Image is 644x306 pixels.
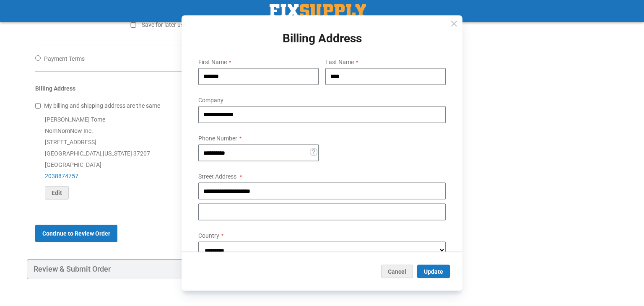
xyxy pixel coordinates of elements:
[270,4,366,18] img: Fix Industrial Supply
[103,150,132,157] span: [US_STATE]
[381,265,413,278] button: Cancel
[35,84,400,97] div: Billing Address
[388,268,406,275] span: Cancel
[424,268,443,275] span: Update
[44,102,160,109] span: My billing and shipping address are the same
[27,259,408,279] div: Review & Submit Order
[198,135,237,141] span: Phone Number
[35,225,117,242] button: Continue to Review Order
[198,96,223,103] span: Company
[192,32,452,45] h1: Billing Address
[270,4,366,18] a: store logo
[198,58,227,65] span: First Name
[417,265,450,278] button: Update
[198,173,236,180] span: Street Address
[142,21,188,28] span: Save for later use.
[35,114,400,200] div: [PERSON_NAME] Tome NomNomNow Inc. [STREET_ADDRESS] [GEOGRAPHIC_DATA] , 37207 [GEOGRAPHIC_DATA]
[44,55,85,62] span: Payment Terms
[45,186,69,200] button: Edit
[52,189,62,196] span: Edit
[198,232,219,239] span: Country
[325,58,354,65] span: Last Name
[45,173,78,179] a: 2038874757
[42,230,110,237] span: Continue to Review Order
